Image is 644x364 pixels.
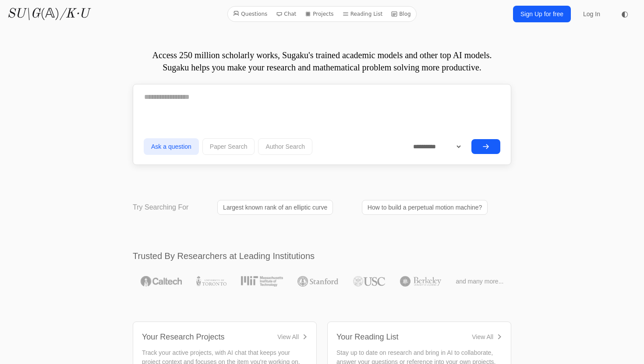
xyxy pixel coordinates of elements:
[456,277,503,286] span: and many more...
[272,8,300,20] a: Chat
[133,202,188,213] p: Try Searching For
[202,138,255,155] button: Paper Search
[142,331,224,343] div: Your Research Projects
[388,8,414,20] a: Blog
[196,276,226,287] img: University of Toronto
[144,138,199,155] button: Ask a question
[60,7,89,21] i: /K·U
[616,5,633,23] button: ◐
[258,138,312,155] button: Author Search
[400,276,441,287] img: UC Berkeley
[7,7,40,21] i: SU\G
[472,332,502,341] a: View All
[277,332,299,341] div: View All
[362,200,488,215] a: How to build a perpetual motion machine?
[133,250,511,262] h2: Trusted By Researchers at Leading Institutions
[7,6,89,22] a: SU\G(𝔸)/K·U
[621,10,628,18] span: ◐
[301,8,337,20] a: Projects
[297,276,338,287] img: Stanford
[241,276,283,287] img: MIT
[472,332,493,341] div: View All
[277,332,308,341] a: View All
[217,200,333,215] a: Largest known rank of an elliptic curve
[353,276,385,287] img: USC
[578,6,605,22] a: Log In
[230,8,271,20] a: Questions
[339,8,386,20] a: Reading List
[513,6,571,22] a: Sign Up for free
[336,331,398,343] div: Your Reading List
[133,49,511,73] p: Access 250 million scholarly works, Sugaku's trained academic models and other top AI models. Sug...
[141,276,182,287] img: Caltech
